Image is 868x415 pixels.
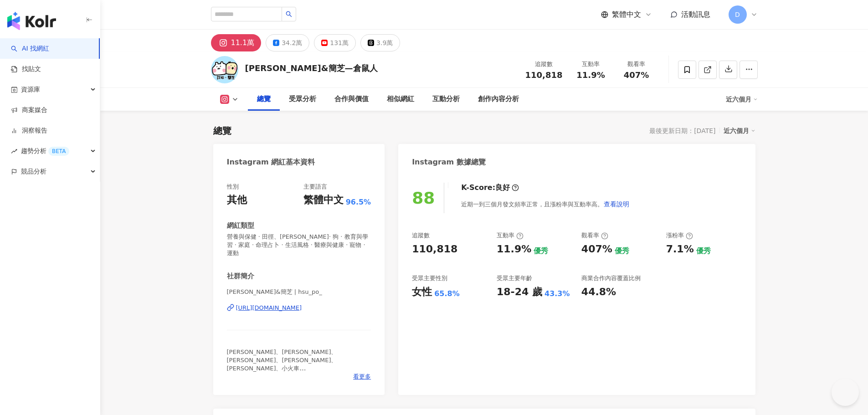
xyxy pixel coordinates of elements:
div: 性別 [227,183,239,191]
span: [PERSON_NAME]、[PERSON_NAME]、[PERSON_NAME]、[PERSON_NAME]、[PERSON_NAME]、小火車 工作合作邀約請來信 信箱：[EMAIL_ADD... [227,348,348,405]
div: 受眾主要性別 [412,274,447,282]
div: 漲粉率 [666,231,693,240]
div: 407% [581,242,612,256]
iframe: Help Scout Beacon - Open [832,379,859,406]
div: 3.9萬 [376,36,393,49]
div: 其他 [227,193,247,207]
div: 追蹤數 [525,60,563,69]
span: D [735,10,740,20]
div: 觀看率 [619,60,654,69]
div: Instagram 網紅基本資料 [227,157,315,167]
div: 商業合作內容覆蓋比例 [581,274,641,282]
div: 總覽 [257,94,271,105]
div: 優秀 [615,246,629,256]
button: 11.1萬 [211,34,262,51]
span: 趨勢分析 [21,141,69,161]
div: K-Score : [461,183,519,193]
div: [PERSON_NAME]&簡芝—倉鼠人 [245,62,378,74]
div: BETA [48,147,69,156]
button: 查看說明 [603,195,630,213]
div: 34.2萬 [282,36,302,49]
span: [PERSON_NAME]&簡芝 | hsu_po_ [227,288,371,296]
span: rise [11,148,17,154]
div: 11.1萬 [231,36,255,49]
div: 近期一到三個月發文頻率正常，且漲粉率與互動率高。 [461,195,630,213]
div: 44.8% [581,285,616,299]
div: 優秀 [696,246,711,256]
div: 社群簡介 [227,272,254,281]
span: 資源庫 [21,79,40,100]
div: 合作與價值 [334,94,369,105]
div: 觀看率 [581,231,608,240]
div: 優秀 [534,246,548,256]
div: Instagram 數據總覽 [412,157,486,167]
a: 洞察報告 [11,126,47,135]
span: 營養與保健 · 田徑、[PERSON_NAME]· 狗 · 教育與學習 · 家庭 · 命理占卜 · 生活風格 · 醫療與健康 · 寵物 · 運動 [227,233,371,258]
div: 繁體中文 [303,193,344,207]
button: 3.9萬 [360,34,400,51]
a: 商案媒合 [11,106,47,115]
span: 活動訊息 [681,10,710,19]
img: KOL Avatar [211,56,238,83]
span: 繁體中文 [612,10,641,20]
span: 競品分析 [21,161,46,182]
span: 96.5% [346,197,371,207]
div: 互動分析 [432,94,460,105]
div: 女性 [412,285,432,299]
span: 11.9% [576,71,605,80]
div: 131萬 [330,36,349,49]
div: 近六個月 [724,125,755,137]
span: 110,818 [525,70,563,80]
div: 18-24 歲 [497,285,542,299]
img: logo [7,12,56,30]
div: 受眾主要年齡 [497,274,532,282]
div: 11.9% [497,242,531,256]
button: 34.2萬 [266,34,309,51]
a: searchAI 找網紅 [11,44,49,53]
div: 88 [412,189,435,207]
a: [URL][DOMAIN_NAME] [227,304,371,312]
span: search [286,11,292,17]
div: 創作內容分析 [478,94,519,105]
span: 407% [624,71,649,80]
div: 最後更新日期：[DATE] [649,127,715,134]
div: 互動率 [574,60,608,69]
span: 看更多 [353,373,371,381]
div: 良好 [495,183,510,193]
div: [URL][DOMAIN_NAME] [236,304,302,312]
div: 受眾分析 [289,94,316,105]
div: 110,818 [412,242,457,256]
div: 追蹤數 [412,231,430,240]
div: 網紅類型 [227,221,254,231]
div: 43.3% [544,289,570,299]
div: 7.1% [666,242,694,256]
div: 總覽 [213,124,231,137]
div: 主要語言 [303,183,327,191]
div: 65.8% [434,289,460,299]
button: 131萬 [314,34,356,51]
span: 查看說明 [604,200,629,208]
div: 相似網紅 [387,94,414,105]
div: 互動率 [497,231,524,240]
a: 找貼文 [11,65,41,74]
div: 近六個月 [726,92,758,107]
